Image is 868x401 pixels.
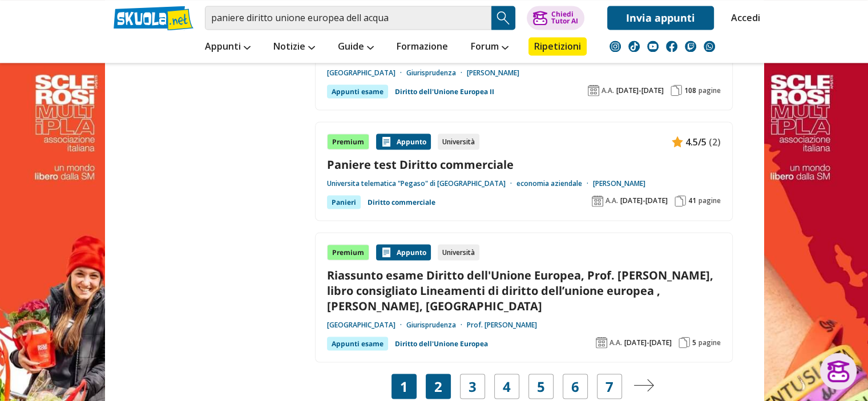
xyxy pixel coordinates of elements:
[607,6,714,30] a: Invia appunti
[438,244,479,260] div: Università
[368,195,435,209] a: Diritto commerciale
[633,378,654,394] a: Pagina successiva
[467,320,537,329] a: Prof. [PERSON_NAME]
[327,267,721,314] a: Riassunto esame Diritto dell'Unione Europea, Prof. [PERSON_NAME], libro consigliato Lineamenti di...
[699,338,721,347] span: pagine
[205,6,491,30] input: Cerca appunti, riassunti o versioni
[335,37,377,58] a: Guide
[592,195,603,206] img: Anno accademico
[376,244,431,260] div: Appunto
[620,196,668,205] span: [DATE]-[DATE]
[202,37,253,58] a: Appunti
[633,379,654,391] img: Pagina successiva
[588,84,599,96] img: Anno accademico
[395,337,488,350] a: Diritto dell'Unione Europea
[551,11,578,25] div: Chiedi Tutor AI
[468,37,511,58] a: Forum
[671,84,682,96] img: Pagine
[434,378,442,394] a: 2
[605,378,613,394] a: 7
[381,136,392,147] img: Appunti contenuto
[315,374,733,399] nav: Navigazione pagine
[327,68,406,77] a: [GEOGRAPHIC_DATA]
[699,86,721,95] span: pagine
[376,133,431,149] div: Appunto
[327,320,406,329] a: [GEOGRAPHIC_DATA]
[685,134,706,149] span: 4.5/5
[406,68,467,77] a: Giurisprudenza
[704,40,715,52] img: WhatsApp
[495,9,512,26] img: Cerca appunti, riassunti o versioni
[672,136,683,147] img: Appunti contenuto
[467,68,519,77] a: [PERSON_NAME]
[438,133,479,149] div: Università
[394,37,451,58] a: Formazione
[684,86,696,95] span: 108
[699,196,721,205] span: pagine
[675,195,686,206] img: Pagine
[624,338,672,347] span: [DATE]-[DATE]
[605,196,618,205] span: A.A.
[327,179,516,188] a: Universita telematica "Pegaso" di [GEOGRAPHIC_DATA]
[666,40,677,52] img: facebook
[571,378,579,394] a: 6
[609,40,621,52] img: instagram
[537,378,545,394] a: 5
[406,320,467,329] a: Giurisprudenza
[527,6,584,30] button: ChiediTutor AI
[469,378,477,394] a: 3
[327,195,361,209] div: Panieri
[503,378,511,394] a: 4
[685,40,696,52] img: twitch
[609,338,622,347] span: A.A.
[491,6,515,30] button: Search Button
[528,37,587,55] a: Ripetizioni
[688,196,696,205] span: 41
[327,156,721,172] a: Paniere test Diritto commerciale
[271,37,318,58] a: Notizie
[628,40,640,52] img: tiktok
[395,84,494,98] a: Diritto dell'Unione Europea II
[327,84,388,98] div: Appunti esame
[731,6,755,30] a: Accedi
[593,179,645,188] a: [PERSON_NAME]
[647,40,659,52] img: youtube
[601,86,614,95] span: A.A.
[400,378,408,394] span: 1
[327,244,369,260] div: Premium
[596,337,607,348] img: Anno accademico
[327,133,369,149] div: Premium
[679,337,690,348] img: Pagine
[709,134,721,149] span: (2)
[616,86,664,95] span: [DATE]-[DATE]
[516,179,593,188] a: economia aziendale
[327,337,388,350] div: Appunti esame
[381,246,392,258] img: Appunti contenuto
[692,338,696,347] span: 5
